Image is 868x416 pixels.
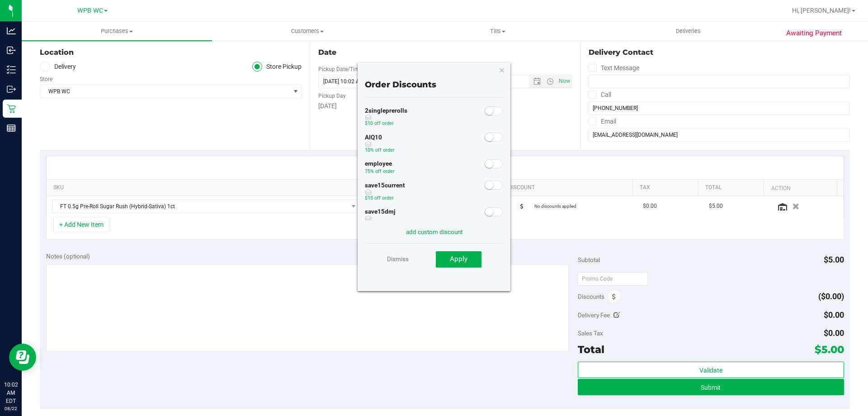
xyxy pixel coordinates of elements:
[318,92,346,100] label: Pickup Day
[529,78,544,85] span: Open the date view
[578,330,603,337] span: Sales Tax
[53,217,109,232] button: + Add New Item
[22,22,212,41] a: Purchases
[365,115,407,121] span: discount can be used with other discounts
[406,228,462,235] a: add custom discount
[9,344,36,371] iframe: Resource center
[818,292,844,301] span: ($0.00)
[7,65,16,74] inline-svg: Inventory
[365,195,394,201] span: $15 off order
[509,184,629,191] a: Discount
[640,184,695,191] a: Tax
[53,184,359,191] a: SKU
[792,7,851,14] span: Hi, [PERSON_NAME]!
[387,251,409,267] a: Dismiss
[824,255,844,264] span: $5.00
[699,367,722,374] span: Validate
[365,133,395,158] div: AIQ10
[40,75,52,83] label: Store
[593,22,783,41] a: Deliveries
[709,202,723,210] span: $5.00
[534,204,576,209] span: No discounts applied
[613,312,620,318] i: Edit Delivery Fee
[664,27,713,35] span: Deliveries
[252,62,302,72] label: Store Pickup
[403,27,592,35] span: Tills
[578,379,844,395] button: Submit
[7,124,16,133] inline-svg: Reports
[40,85,290,98] span: WPB WC
[40,62,76,72] label: Delivery
[7,104,16,113] inline-svg: Retail
[542,78,557,85] span: Open the time view
[365,189,405,196] span: discount can be used with other discounts
[764,180,836,196] th: Action
[578,311,610,319] span: Delivery Fee
[589,62,639,75] label: Text Message
[365,81,503,90] h4: Order Discounts
[52,200,348,213] span: FT 0.5g Pre-Roll Sugar Rush (Hybrid-Sativa) 1ct
[365,147,395,153] span: 10% off order
[212,22,402,41] a: Customers
[318,101,571,111] div: [DATE]
[643,202,657,210] span: $0.00
[22,27,212,35] span: Purchases
[318,47,571,58] div: Date
[7,26,16,35] inline-svg: Analytics
[786,28,842,38] span: Awaiting Payment
[589,75,850,88] input: Format: (999) 999-9999
[365,106,407,131] div: 2singleprerolls
[365,168,395,174] span: 75% off order
[290,85,301,98] span: select
[589,115,616,128] label: Email
[212,27,402,35] span: Customers
[557,75,572,88] span: Set Current date
[578,272,648,286] input: Promo Code
[436,251,481,268] button: Apply
[365,215,396,222] span: discount can be used with other discounts
[589,47,850,58] div: Delivery Contact
[7,46,16,55] inline-svg: Inbound
[52,200,360,213] span: NO DATA FOUND
[578,288,604,305] span: Discounts
[589,88,611,101] label: Call
[815,343,844,356] span: $5.00
[7,85,16,94] inline-svg: Outbound
[824,310,844,320] span: $0.00
[77,7,103,14] span: WPB WC
[578,343,604,356] span: Total
[589,101,850,115] input: Format: (999) 999-9999
[578,362,844,378] button: Validate
[4,381,18,405] p: 10:02 AM EDT
[365,120,394,126] span: $10 off order
[578,256,600,263] span: Subtotal
[402,22,593,41] a: Tills
[365,141,395,148] span: discount can be used with other discounts
[705,184,760,191] a: Total
[365,181,405,206] div: save15current
[824,328,844,338] span: $0.00
[450,255,467,263] span: Apply
[40,47,302,58] div: Location
[365,159,395,179] div: employee
[318,65,362,73] label: Pickup Date/Time
[365,207,396,232] div: save15dmj
[46,253,90,260] span: Notes (optional)
[4,405,18,412] p: 08/22
[701,384,721,391] span: Submit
